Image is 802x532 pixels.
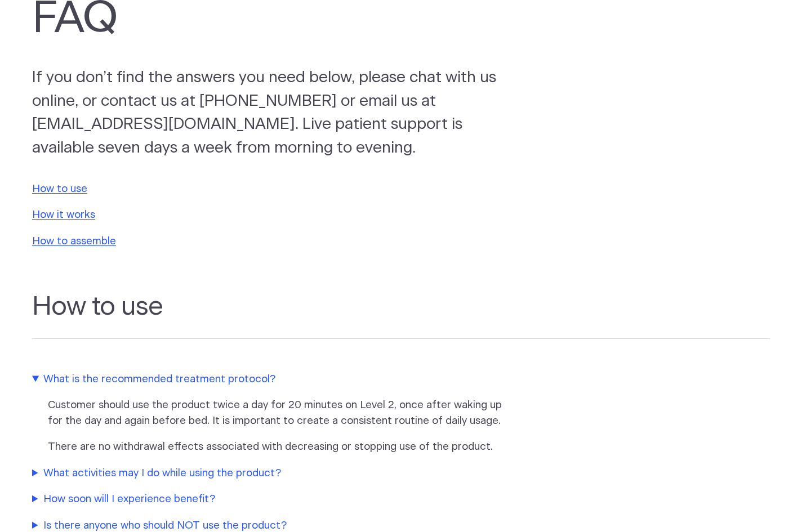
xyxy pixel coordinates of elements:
p: There are no withdrawal effects associated with decreasing or stopping use of the product. [48,439,507,455]
a: How it works [32,209,95,220]
a: How to use [32,184,87,194]
summary: What activities may I do while using the product? [32,466,505,481]
summary: How soon will I experience benefit? [32,491,505,507]
p: Customer should use the product twice a day for 20 minutes on Level 2, once after waking up for t... [48,397,507,429]
h2: How to use [32,292,770,339]
a: How to assemble [32,236,116,247]
p: If you don’t find the answers you need below, please chat with us online, or contact us at [PHONE... [32,66,524,160]
summary: What is the recommended treatment protocol? [32,372,505,387]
